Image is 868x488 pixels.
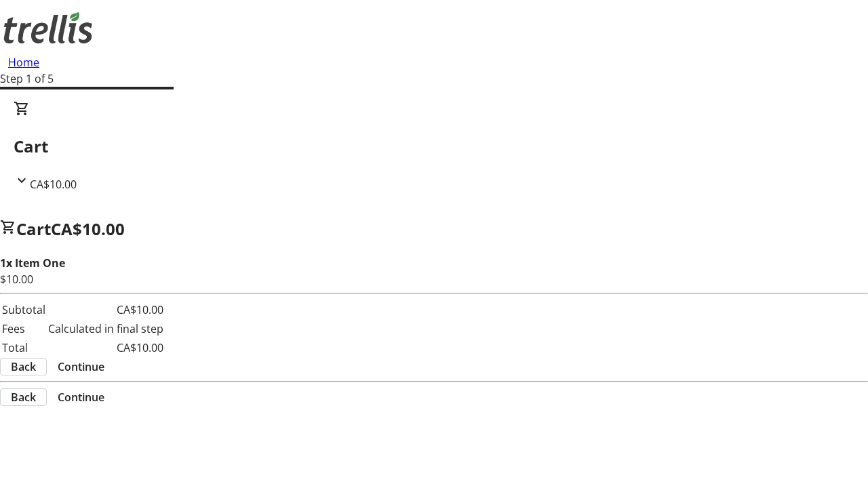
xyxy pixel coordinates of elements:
[51,218,125,240] span: CA$10.00
[1,301,46,319] td: Subtotal
[11,359,36,375] span: Back
[47,301,164,319] td: CA$10.00
[14,100,854,192] div: CartCA$10.00
[16,218,51,240] span: Cart
[47,320,164,338] td: Calculated in final step
[58,359,104,375] span: Continue
[47,359,115,375] button: Continue
[47,339,164,357] td: CA$10.00
[58,389,104,405] span: Continue
[30,177,77,192] span: CA$10.00
[11,389,36,405] span: Back
[14,134,854,159] h2: Cart
[47,389,115,405] button: Continue
[1,339,46,357] td: Total
[1,320,46,338] td: Fees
